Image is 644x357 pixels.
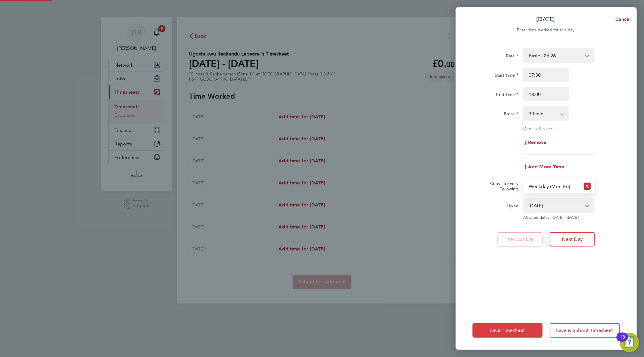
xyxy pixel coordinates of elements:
button: Save & Submit Timesheet [550,323,620,338]
label: Up to [507,203,518,210]
button: Save Timesheet [473,323,543,338]
div: 13 [620,337,625,345]
span: Save & Submit Timesheet [556,327,614,333]
input: E.g. 18:00 [523,87,569,101]
label: Copy To Every Following [485,181,518,192]
label: Rate [506,53,518,60]
span: Add More Time [528,164,564,170]
div: Enter time worked for this day. [456,27,637,34]
button: Cancel [606,13,637,25]
button: Remove [523,140,546,145]
p: [DATE] [537,15,555,24]
span: Next Day [562,236,583,242]
span: Remove [528,139,546,145]
span: Save Timesheet [490,327,525,333]
label: Start Time [495,72,518,80]
button: Reset selection [584,180,591,193]
button: Open Resource Center, 13 new notifications [620,333,639,352]
span: 10.00 [538,126,548,130]
span: Affected dates: [DATE] - [DATE] [523,215,594,220]
input: E.g. 08:00 [523,68,569,82]
label: Break [504,111,518,118]
button: Add More Time [523,164,564,169]
label: End Time [496,92,518,99]
button: Next Day [550,232,595,247]
span: Cancel [614,16,631,22]
div: Quantity: hrs [523,126,594,130]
